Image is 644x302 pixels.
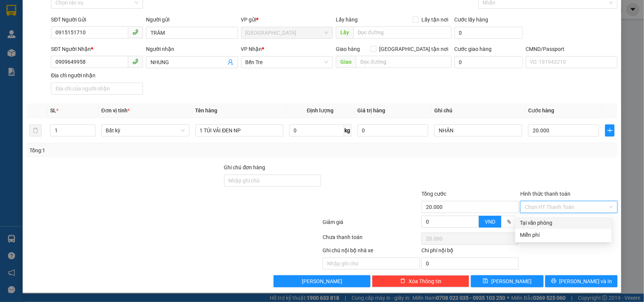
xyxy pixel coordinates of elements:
[2,55,58,60] span: Tên hàng:
[132,29,138,35] span: phone
[106,125,185,136] span: Bất kỳ
[51,45,143,53] div: SĐT Người Nhận
[23,53,58,61] span: 1T 4KG NP
[455,56,523,68] input: Cước giao hàng
[51,83,143,95] input: Địa chỉ của người nhận
[146,15,238,24] div: Người gửi
[45,17,87,25] span: DA09250252
[336,56,356,68] span: Giao
[377,45,452,53] span: [GEOGRAPHIC_DATA] tận nơi
[483,278,488,284] span: save
[246,57,329,68] span: Bến Tre
[2,47,63,53] span: N.nhận:
[421,191,446,197] span: Tổng cước
[356,56,452,68] input: Dọc đường
[344,124,352,136] span: kg
[2,40,33,46] span: Ngày/ giờ gửi:
[491,277,532,285] span: [PERSON_NAME]
[520,219,607,227] div: Tại văn phòng
[2,34,61,39] span: N.gửi:
[421,246,519,258] div: Chi phí nội bộ
[485,219,495,225] span: VND
[302,277,342,285] span: [PERSON_NAME]
[323,258,420,270] input: Nhập ghi chú
[507,219,511,225] span: %
[31,34,61,39] span: 0969476756
[32,47,63,53] span: 0382635150
[559,277,612,285] span: [PERSON_NAME] và In
[372,275,469,287] button: deleteXóa Thông tin
[37,10,77,16] strong: PHIẾU TRẢ HÀNG
[51,15,143,24] div: SĐT Người Gửi
[224,164,266,170] label: Ghi chú đơn hàng
[455,46,492,52] label: Cước giao hàng
[551,278,556,284] span: printer
[434,124,522,136] input: Ghi Chú
[323,246,420,258] div: Ghi chú nội bộ nhà xe
[29,146,249,155] div: Tổng: 1
[526,45,618,53] div: CMND/Passport
[29,124,41,136] button: delete
[20,47,32,53] span: NHƯ-
[246,27,329,38] span: Tiền Giang
[101,107,130,113] span: Đơn vị tính
[455,17,489,23] label: Cước lấy hàng
[358,107,386,113] span: Giá trị hàng
[419,15,452,24] span: Lấy tận nơi
[195,124,283,136] input: VD: Bàn, Ghế
[241,15,333,24] div: VP gửi
[15,34,61,39] span: DŨNG-
[400,278,406,284] span: delete
[146,45,238,53] div: Người nhận
[50,107,56,113] span: SL
[32,4,63,9] span: [PERSON_NAME]
[195,107,218,113] span: Tên hàng
[528,107,554,113] span: Cước hàng
[2,3,63,9] span: 15:58-
[34,40,72,46] span: 14:22:19 [DATE]
[274,275,371,287] button: [PERSON_NAME]
[520,231,607,239] div: Miễn phí
[471,275,543,287] button: save[PERSON_NAME]
[336,26,353,38] span: Lấy
[358,124,429,136] input: 0
[409,277,441,285] span: Xóa Thông tin
[336,17,358,23] span: Lấy hàng
[322,218,421,231] div: Giảm giá
[132,58,138,64] span: phone
[431,103,525,118] th: Ghi chú
[307,107,334,113] span: Định lượng
[605,124,615,136] button: plus
[520,191,570,197] label: Hình thức thanh toán
[336,46,360,52] span: Giao hàng
[15,3,63,9] span: [DATE]-
[455,27,523,39] input: Cước lấy hàng
[545,275,618,287] button: printer[PERSON_NAME] và In
[353,26,452,38] input: Dọc đường
[224,175,321,187] input: Ghi chú đơn hàng
[26,17,86,25] strong: MĐH:
[241,46,262,52] span: VP Nhận
[322,233,421,246] div: Chưa thanh toán
[227,59,234,65] span: user-add
[606,127,614,133] span: plus
[51,71,143,80] div: Địa chỉ người nhận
